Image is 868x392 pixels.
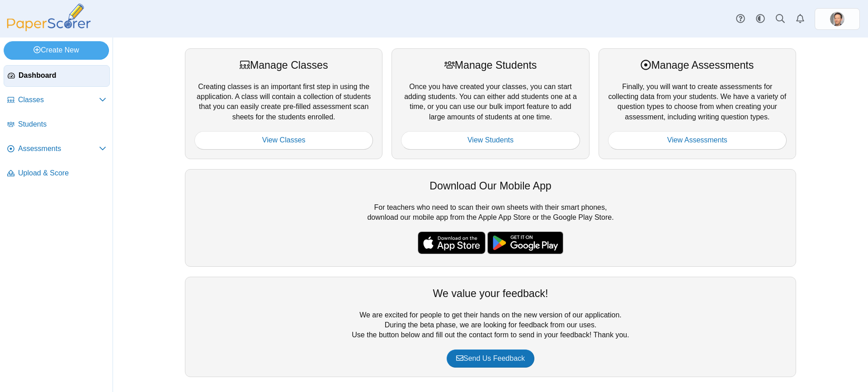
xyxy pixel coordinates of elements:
a: View Classes [194,131,373,149]
a: ps.HSacT1knwhZLr8ZK [815,8,860,30]
div: We value your feedback! [194,286,787,301]
span: Send Us Feedback [456,354,525,362]
a: Dashboard [4,65,110,87]
a: Students [4,114,110,136]
div: Manage Classes [194,58,373,72]
span: Upload & Score [18,168,106,178]
span: Classes [18,95,99,105]
img: apple-store-badge.svg [418,231,486,254]
div: Once you have created your classes, you can start adding students. You can either add students on... [392,48,589,159]
div: Finally, you will want to create assessments for collecting data from your students. We have a va... [599,48,796,159]
img: google-play-badge.png [487,231,563,254]
img: PaperScorer [4,4,94,31]
a: Send Us Feedback [447,349,534,368]
div: Manage Assessments [608,58,787,72]
span: Patrick Rowe [830,12,844,26]
a: Classes [4,90,110,111]
a: Alerts [790,9,810,29]
a: View Assessments [608,131,787,149]
a: Assessments [4,138,110,160]
span: Dashboard [19,71,106,80]
div: We are excited for people to get their hands on the new version of our application. During the be... [185,277,796,377]
span: Students [18,119,106,129]
div: For teachers who need to scan their own sheets with their smart phones, download our mobile app f... [185,169,796,267]
a: Create New [4,41,109,59]
div: Manage Students [401,58,580,72]
div: Creating classes is an important first step in using the application. A class will contain a coll... [185,48,382,159]
div: Download Our Mobile App [194,179,787,193]
a: PaperScorer [4,25,94,33]
span: Assessments [18,144,99,154]
a: View Students [401,131,580,149]
img: ps.HSacT1knwhZLr8ZK [830,12,844,26]
a: Upload & Score [4,163,110,184]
